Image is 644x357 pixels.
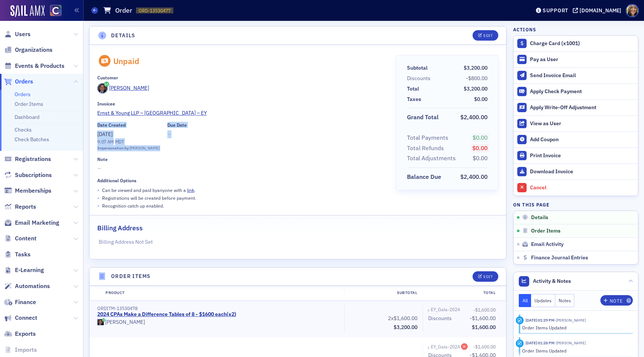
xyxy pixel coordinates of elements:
[483,34,493,38] div: Edit
[97,101,115,107] div: Invoicee
[407,75,430,82] div: Discounts
[460,173,487,180] span: $2,400.00
[167,122,187,128] div: Due Date
[407,75,433,82] span: Discounts
[15,219,59,227] span: Email Marketing
[4,250,31,259] a: Tasks
[530,72,634,79] div: Send Invoice Email
[15,250,31,259] span: Tasks
[514,132,638,148] button: Add Coupon
[15,91,31,98] a: Orders
[428,315,454,322] span: Discounts
[466,75,487,82] span: -$800.00
[344,290,422,296] div: Subtotal
[97,186,100,194] span: •
[522,347,628,354] div: Order Items Updated
[407,64,427,72] div: Subtotal
[113,56,139,66] div: Unpaid
[15,126,32,133] a: Checks
[514,83,638,99] button: Apply Check Payment
[15,187,51,195] span: Memberships
[530,56,634,63] div: Pay as User
[4,298,36,306] a: Finance
[427,344,429,350] span: ┌
[473,134,487,141] span: $0.00
[387,315,419,322] span: 2x
[516,339,524,347] div: Activity
[600,295,633,306] button: Note
[407,144,446,153] span: Total Refunds
[407,95,424,103] span: Taxes
[531,228,561,234] span: Order Items
[525,340,555,345] time: 1/15/2025 01:28 PM
[519,294,531,307] button: All
[105,319,145,326] div: [PERSON_NAME]
[610,299,622,303] div: Note
[407,85,419,93] div: Total
[514,99,638,116] button: Apply Write-Off Adjustment
[428,315,452,322] div: Discounts
[4,171,52,179] a: Subscriptions
[514,148,638,164] a: Print Invoice
[427,307,429,313] span: ┌
[431,306,463,313] span: EY_Gala-2024
[407,133,448,142] div: Total Payments
[407,173,441,181] div: Balance Due
[4,219,59,227] a: Email Marketing
[513,201,638,208] h4: On this page
[407,173,444,181] span: Balance Due
[97,83,149,94] a: [PERSON_NAME]
[472,324,496,331] span: $1,600.00
[573,8,624,13] button: [DOMAIN_NAME]
[431,343,470,350] span: EY_Gala-2024
[483,275,493,279] div: Edit
[15,78,33,86] span: Orders
[422,290,501,296] div: Total
[15,314,37,322] span: Connect
[473,271,498,282] button: Edit
[530,40,634,47] div: Charge Card (x1001)
[407,64,430,72] span: Subtotal
[530,184,634,191] div: Cancel
[139,7,171,14] span: ORD-13530477
[97,122,126,128] div: Date Created
[102,202,164,209] p: Recognition catch up enabled.
[97,157,108,162] div: Note
[15,203,36,211] span: Reports
[4,203,36,211] a: Reports
[407,154,456,163] div: Total Adjustments
[530,120,634,127] div: View as User
[555,294,575,307] button: Notes
[530,104,634,111] div: Apply Write-Off Adjustment
[473,307,496,313] span: -$1,600.00
[472,144,487,152] span: $0.00
[97,311,236,318] a: 2024 CPAs Make a Difference Tables of 8 - $1600 each(x2)
[4,266,44,274] a: E-Learning
[431,306,460,313] div: EY_Gala-2024
[530,136,634,143] div: Add Coupon
[514,36,638,51] button: Charge Card (x1001)
[530,152,634,159] div: Print Invoice
[407,144,444,153] div: Total Refunds
[111,272,151,280] h4: Order Items
[522,324,628,331] div: Order Items Updated
[97,109,385,117] a: Ernst & Young LLP – [GEOGRAPHIC_DATA] – EY
[15,234,37,243] span: Content
[533,277,571,285] span: Activity & Notes
[15,346,37,354] span: Imports
[97,202,100,210] span: •
[97,109,207,117] span: Ernst & Young LLP – Denver – EY
[407,113,441,122] span: Grand Total
[102,195,196,201] p: Registrations will be created before payment.
[97,194,100,202] span: •
[10,5,45,17] img: SailAMX
[97,131,113,138] span: [DATE]
[516,316,524,324] div: Activity
[4,330,36,338] a: Exports
[15,62,64,70] span: Events & Products
[531,214,548,221] span: Details
[15,330,36,338] span: Exports
[543,7,568,14] div: Support
[15,171,52,179] span: Subscriptions
[555,340,586,345] span: Josh An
